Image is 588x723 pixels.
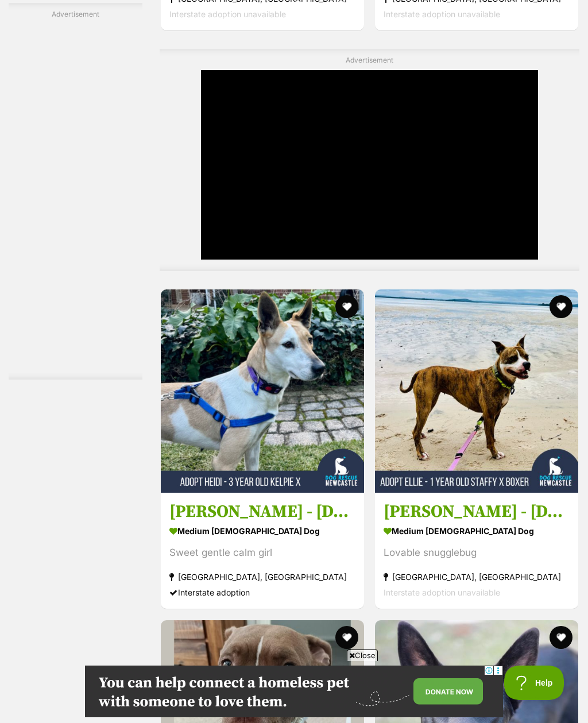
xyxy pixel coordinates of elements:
[384,523,570,540] strong: medium [DEMOGRAPHIC_DATA] Dog
[375,493,578,609] a: [PERSON_NAME] - [DEMOGRAPHIC_DATA] Boxer X Staffy medium [DEMOGRAPHIC_DATA] Dog Lovable snugglebu...
[160,49,579,271] div: Advertisement
[550,626,572,649] button: favourite
[384,501,570,523] h3: [PERSON_NAME] - [DEMOGRAPHIC_DATA] Boxer X Staffy
[384,9,500,19] span: Interstate adoption unavailable
[384,546,570,561] div: Lovable snugglebug
[335,295,358,318] button: favourite
[201,70,538,260] iframe: Advertisement
[550,295,572,318] button: favourite
[85,666,503,717] iframe: Advertisement
[169,570,355,585] strong: [GEOGRAPHIC_DATA], [GEOGRAPHIC_DATA]
[375,289,578,493] img: Ellie - 1 Year Old Boxer X Staffy - Boxer x American Staffordshire Terrier Dog
[169,9,286,19] span: Interstate adoption unavailable
[169,501,355,523] h3: [PERSON_NAME] - [DEMOGRAPHIC_DATA] Kelpie X
[504,666,565,700] iframe: Help Scout Beacon - Open
[169,523,355,540] strong: medium [DEMOGRAPHIC_DATA] Dog
[9,3,142,380] div: Advertisement
[169,585,355,601] div: Interstate adoption
[335,626,358,649] button: favourite
[30,24,122,369] iframe: Advertisement
[384,588,500,598] span: Interstate adoption unavailable
[161,493,364,609] a: [PERSON_NAME] - [DEMOGRAPHIC_DATA] Kelpie X medium [DEMOGRAPHIC_DATA] Dog Sweet gentle calm girl ...
[161,289,364,493] img: Heidi - 3 Year Old Kelpie X - Australian Kelpie Dog
[347,649,378,661] span: Close
[169,546,355,561] div: Sweet gentle calm girl
[384,570,570,585] strong: [GEOGRAPHIC_DATA], [GEOGRAPHIC_DATA]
